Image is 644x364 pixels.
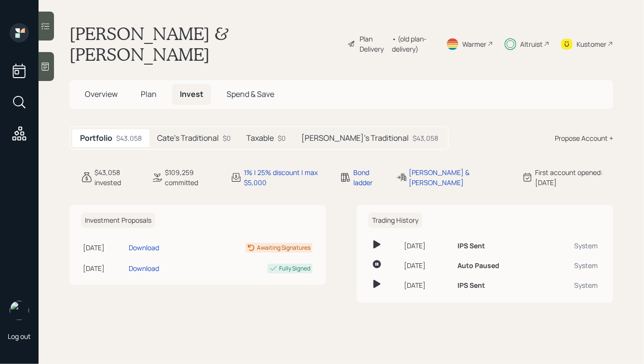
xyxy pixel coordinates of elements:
[520,39,543,49] div: Altruist
[457,262,499,270] h6: Auto Paused
[278,133,286,143] div: $0
[548,260,598,270] div: System
[457,282,485,290] h6: IPS Sent
[577,39,606,49] div: Kustomer
[279,264,310,273] div: Fully Signed
[535,167,613,188] div: First account opened: [DATE]
[392,34,434,54] div: • (old plan-delivery)
[10,301,29,320] img: hunter_neumayer.jpg
[83,243,125,253] div: [DATE]
[404,241,450,251] div: [DATE]
[404,280,450,290] div: [DATE]
[244,167,328,188] div: 1% | 25% discount | max $5,000
[83,263,125,273] div: [DATE]
[413,133,438,143] div: $43,058
[360,34,387,54] div: Plan Delivery
[129,243,159,253] div: Download
[180,89,203,99] span: Invest
[223,133,231,143] div: $0
[404,260,450,270] div: [DATE]
[81,213,155,229] h6: Investment Proposals
[165,167,219,188] div: $109,259 committed
[246,134,274,143] h5: Taxable
[555,133,613,143] div: Propose Account +
[157,134,219,143] h5: Cate's Traditional
[368,213,422,229] h6: Trading History
[94,167,140,188] div: $43,058 invested
[85,89,118,99] span: Overview
[353,167,384,188] div: Bond ladder
[69,23,340,65] h1: [PERSON_NAME] & [PERSON_NAME]
[116,133,142,143] div: $43,058
[129,263,159,273] div: Download
[548,280,598,290] div: System
[548,241,598,251] div: System
[257,243,310,252] div: Awaiting Signatures
[457,242,485,250] h6: IPS Sent
[8,332,31,341] div: Log out
[141,89,157,99] span: Plan
[80,134,112,143] h5: Portfolio
[462,39,486,49] div: Warmer
[409,167,510,188] div: [PERSON_NAME] & [PERSON_NAME]
[301,134,409,143] h5: [PERSON_NAME]'s Traditional
[227,89,274,99] span: Spend & Save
